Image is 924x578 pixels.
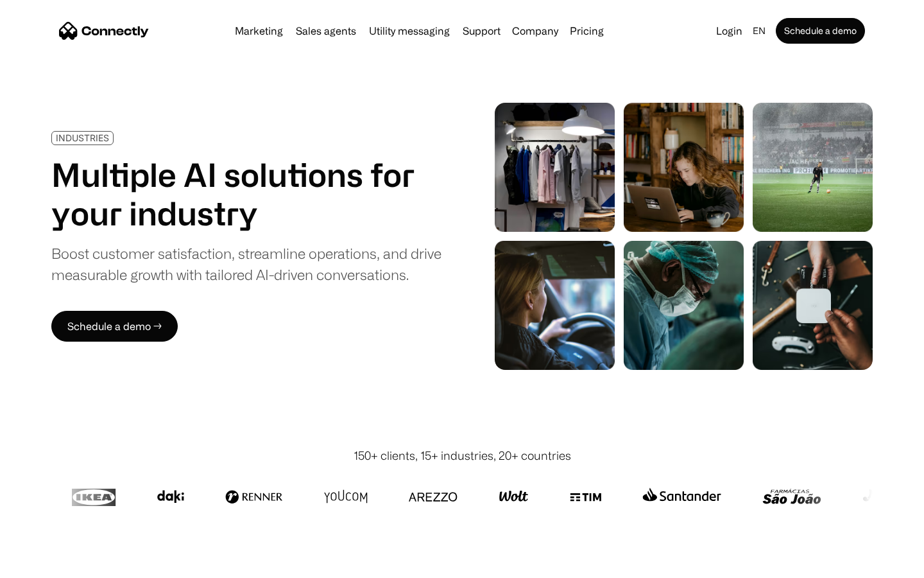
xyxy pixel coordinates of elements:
h1: Multiple AI solutions for your industry [51,155,441,232]
div: en [753,22,766,40]
a: Support [458,26,506,36]
a: Login [711,22,748,40]
a: Pricing [565,26,609,36]
ul: Language list [26,556,77,574]
a: Marketing [230,26,288,36]
aside: Language selected: English [13,554,77,574]
div: Boost customer satisfaction, streamline operations, and drive measurable growth with tailored AI-... [51,243,441,285]
a: Utility messaging [364,26,455,36]
a: Schedule a demo → [51,311,178,342]
div: 150+ clients, 15+ industries, 20+ countries [354,447,571,464]
div: INDUSTRIES [56,133,109,143]
a: Sales agents [291,26,361,36]
a: Schedule a demo [776,18,865,44]
div: Company [512,22,558,40]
